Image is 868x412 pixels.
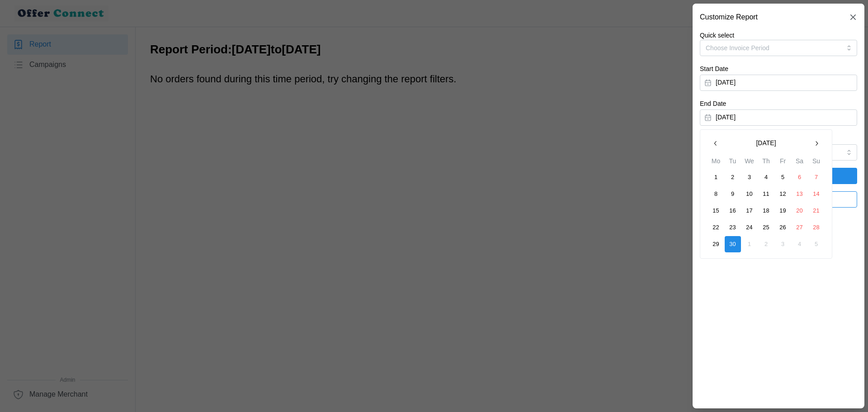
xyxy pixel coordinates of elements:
[808,186,825,202] button: 14 September 2025
[700,31,857,40] p: Quick select
[741,203,758,219] button: 17 September 2025
[708,219,724,236] button: 22 September 2025
[758,186,774,202] button: 11 September 2025
[706,44,769,52] span: Choose Invoice Period
[774,156,791,169] th: Fr
[724,156,741,169] th: Tu
[708,236,724,252] button: 29 September 2025
[758,169,774,185] button: 4 September 2025
[741,156,758,169] th: We
[725,186,741,202] button: 9 September 2025
[741,236,758,252] button: 1 October 2025
[808,203,825,219] button: 21 September 2025
[725,219,741,236] button: 23 September 2025
[775,186,791,202] button: 12 September 2025
[725,203,741,219] button: 16 September 2025
[708,203,724,219] button: 15 September 2025
[708,169,724,185] button: 1 September 2025
[724,135,808,152] button: [DATE]
[708,156,724,169] th: Mo
[700,75,857,91] button: [DATE]
[758,219,774,236] button: 25 September 2025
[725,169,741,185] button: 2 September 2025
[808,156,825,169] th: Su
[808,169,825,185] button: 7 September 2025
[775,169,791,185] button: 5 September 2025
[725,236,741,252] button: 30 September 2025
[775,236,791,252] button: 3 October 2025
[791,156,808,169] th: Sa
[741,169,758,185] button: 3 September 2025
[758,203,774,219] button: 18 September 2025
[808,236,825,252] button: 5 October 2025
[792,236,808,252] button: 4 October 2025
[700,109,857,126] button: [DATE]
[775,219,791,236] button: 26 September 2025
[792,219,808,236] button: 27 September 2025
[708,186,724,202] button: 8 September 2025
[775,203,791,219] button: 19 September 2025
[808,219,825,236] button: 28 September 2025
[700,64,728,74] label: Start Date
[758,156,774,169] th: Th
[758,236,774,252] button: 2 October 2025
[792,203,808,219] button: 20 September 2025
[792,186,808,202] button: 13 September 2025
[700,14,758,21] h2: Customize Report
[741,219,758,236] button: 24 September 2025
[700,99,726,109] label: End Date
[741,186,758,202] button: 10 September 2025
[792,169,808,185] button: 6 September 2025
